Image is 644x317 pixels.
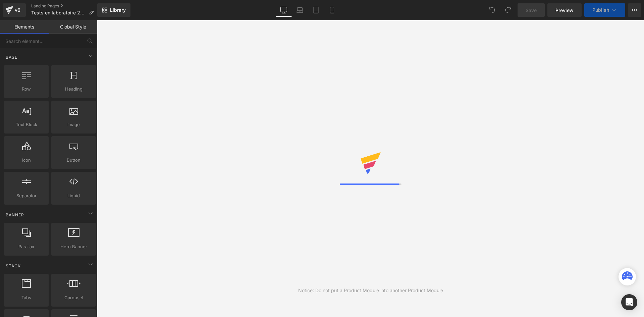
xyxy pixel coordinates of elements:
a: Preview [547,3,582,17]
span: Banner [5,212,25,218]
div: Open Intercom Messenger [621,294,637,310]
a: New Library [97,3,130,17]
span: Image [53,121,94,128]
button: More [628,3,641,17]
div: Notice: Do not put a Product Module into another Product Module [298,287,443,294]
span: Preview [555,7,574,14]
span: Stack [5,263,21,269]
span: Heading [53,86,94,93]
button: Redo [501,3,515,17]
a: Laptop [292,3,308,17]
a: Tablet [308,3,324,17]
span: Liquid [53,192,94,199]
span: Parallax [6,243,47,250]
a: Global Style [49,20,97,34]
div: v6 [13,6,22,14]
button: Publish [584,3,625,17]
span: Library [110,7,126,13]
button: Undo [485,3,499,17]
span: Base [5,54,18,60]
span: Save [526,7,537,14]
a: Desktop [276,3,292,17]
span: Button [53,157,94,164]
span: Separator [6,192,47,199]
span: Icon [6,157,47,164]
span: Carousel [53,294,94,301]
a: Landing Pages [31,3,99,9]
span: Publish [592,7,609,13]
a: Mobile [324,3,340,17]
span: Text Block [6,121,47,128]
span: Row [6,86,47,93]
span: Hero Banner [53,243,94,250]
span: Tests en laboratoire 2025 [31,10,86,15]
a: v6 [3,3,26,17]
span: Tabs [6,294,47,301]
